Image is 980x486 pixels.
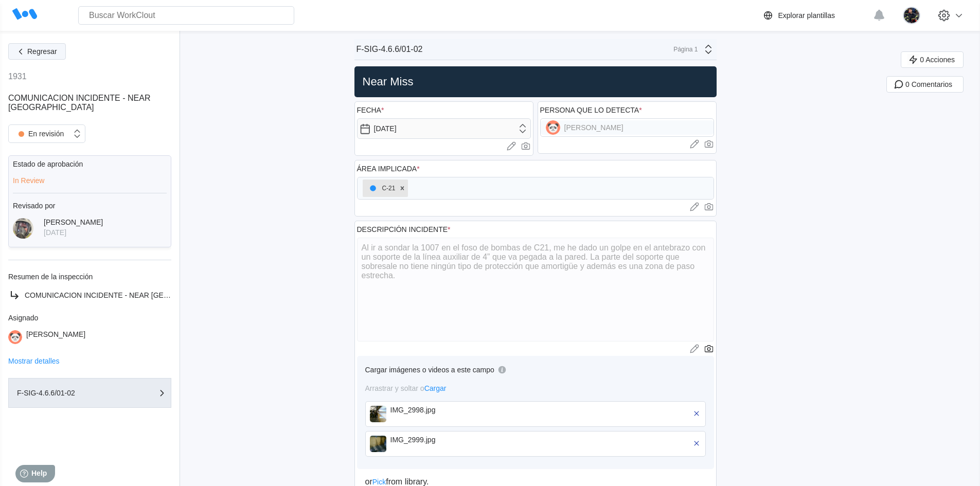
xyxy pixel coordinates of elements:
[8,273,171,281] div: Resumen de la inspección
[920,56,955,63] span: 0 Acciones
[8,330,22,344] img: panda.png
[8,43,66,60] button: Regresar
[44,228,103,237] div: [DATE]
[357,45,423,54] div: F-SIG-4.6.6/01-02
[365,384,447,392] span: Arrastrar y soltar o
[365,366,494,374] div: Cargar imágenes o videos a este campo
[357,165,420,173] div: ÁREA IMPLICADA
[359,75,712,89] h2: Near Miss
[44,218,103,226] div: [PERSON_NAME]
[390,436,509,444] div: IMG_2999.jpg
[13,176,167,185] div: In Review
[901,51,964,68] button: 0 Acciones
[762,9,868,22] a: Explorar plantillas
[13,218,33,239] img: 2f847459-28ef-4a61-85e4-954d408df519.jpg
[357,118,531,139] input: Seleccionar fecha
[14,127,64,141] div: En revisión
[78,6,294,25] input: Buscar WorkClout
[370,406,386,422] img: IMG_2998.jpg
[25,291,226,299] span: COMUNICACION INCIDENTE - NEAR [GEOGRAPHIC_DATA]
[26,330,85,344] div: [PERSON_NAME]
[372,478,386,486] span: Pick
[905,81,952,88] span: 0 Comentarios
[357,225,451,233] div: DESCRIPCIÓN INCIDENTE
[903,7,920,24] img: 2a7a337f-28ec-44a9-9913-8eaa51124fce.jpg
[13,160,167,168] div: Estado de aprobación
[8,94,150,112] span: COMUNICACION INCIDENTE - NEAR [GEOGRAPHIC_DATA]
[778,11,835,20] div: Explorar plantillas
[540,106,642,114] div: PERSONA QUE LO DETECTA
[8,72,27,81] div: 1931
[357,238,714,341] textarea: Al ir a sondar la 1007 en el foso de bombas de C21, me he dado un golpe en el antebrazo con un so...
[8,289,171,301] a: COMUNICACION INCIDENTE - NEAR [GEOGRAPHIC_DATA]
[8,314,171,322] div: Asignado
[424,384,447,392] span: Cargar
[672,46,698,53] div: Página 1
[8,378,171,408] button: F-SIG-4.6.6/01-02
[8,357,60,365] button: Mostrar detalles
[17,389,120,397] div: F-SIG-4.6.6/01-02
[886,76,964,93] button: 0 Comentarios
[357,106,384,114] div: FECHA
[390,406,509,414] div: IMG_2998.jpg
[13,202,167,210] div: Revisado por
[370,436,386,452] img: IMG_2999.jpg
[27,48,57,55] span: Regresar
